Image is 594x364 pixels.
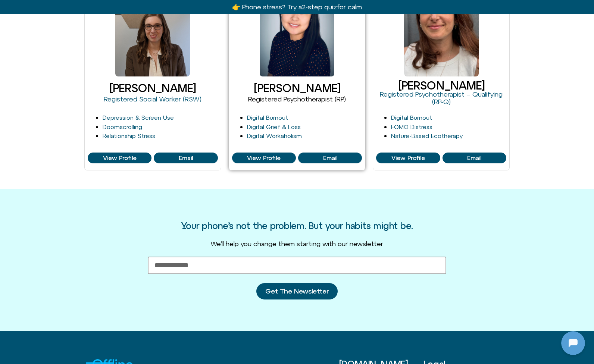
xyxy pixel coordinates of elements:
svg: Close Chatbot Button [130,3,143,16]
a: FOMO Distress [391,123,432,130]
span: Email [323,155,337,161]
button: Get The Newsletter [256,283,338,299]
a: View Profile of Stephanie Furlott [154,153,218,164]
u: 2-step quiz [302,3,337,11]
span: Email [179,155,193,161]
span: View Profile [247,155,281,161]
p: Good to see you. Phone focus time. Which moment [DATE] grabs your phone the most? Choose one: 1) ... [21,37,133,72]
p: [DATE] [65,194,85,203]
a: Nature-Based Ecotherapy [391,132,463,139]
a: [PERSON_NAME] [398,79,485,92]
h2: [DOMAIN_NAME] [22,5,115,15]
p: Looks like you stepped away—no worries. Message me when you're ready. What feels like a good next... [21,142,133,178]
p: hi [137,213,141,222]
a: View Profile of Vicky Li [298,153,362,164]
a: View Profile of Vicky Li [232,153,296,164]
img: N5FCcHC.png [7,4,19,16]
a: Digital Workaholism [247,132,302,139]
span: Email [467,155,481,161]
a: Registered Psychotherapist (RP) [248,95,346,103]
a: Digital Burnout [391,114,432,121]
h3: Your phone’s not the problem. But your habits might be. [181,221,413,230]
a: Relationship Stress [103,132,155,139]
a: Depression & Screen Use [103,114,174,121]
a: Registered Social Worker (RSW) [104,95,201,103]
svg: Voice Input Button [128,238,140,250]
a: [PERSON_NAME] [109,82,196,94]
button: Expand Header Button [2,2,147,18]
a: Digital Grief & Loss [247,123,301,130]
img: N5FCcHC.png [2,65,12,75]
a: Digital Burnout [247,114,288,121]
span: Get The Newsletter [265,288,329,295]
a: View Profile of Stephanie Furlott [88,153,151,164]
iframe: Botpress [561,331,585,355]
p: Makes sense — you want clarity. When do you reach for your phone most [DATE]? Choose one: 1) Morn... [21,85,133,130]
form: New Form [148,257,446,308]
a: 👉 Phone stress? Try a2-step quizfor calm [232,3,362,11]
svg: Restart Conversation Button [118,3,130,16]
p: [DATE] [65,18,85,27]
span: View Profile [391,155,425,161]
a: View Profile of Iris Glaser [443,153,506,164]
textarea: Message Input [13,240,116,248]
a: [PERSON_NAME] [254,82,340,94]
a: Registered Psychotherapist – Qualifying (RP-Q) [380,90,503,106]
span: View Profile [103,155,137,161]
a: Doomscrolling [103,123,142,130]
span: We’ll help you change them starting with our newsletter. [210,240,384,248]
img: N5FCcHC.png [2,171,12,181]
img: N5FCcHC.png [2,122,12,133]
a: View Profile of Iris Glaser [376,153,440,164]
